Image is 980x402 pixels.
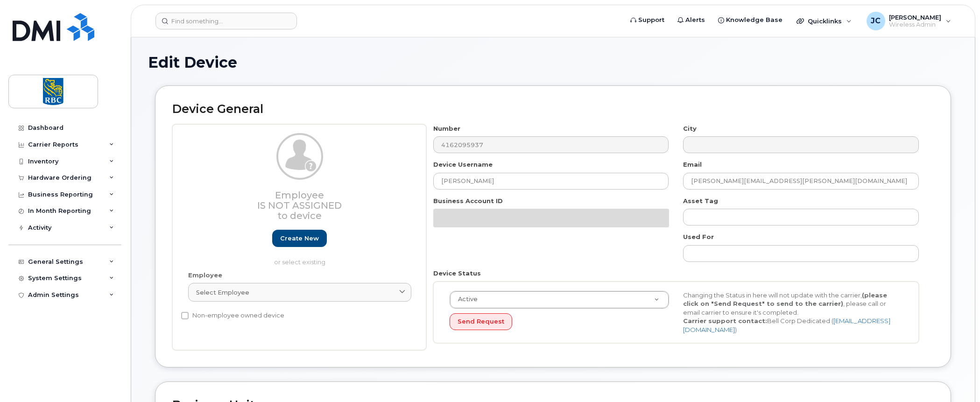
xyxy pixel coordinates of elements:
a: Create new [272,230,327,247]
h1: Edit Device [148,54,958,71]
h3: Employee [188,190,411,221]
label: Email [683,160,702,169]
label: Business Account ID [433,197,503,205]
p: or select existing [188,258,411,267]
a: Select employee [188,283,411,302]
span: Active [452,295,478,303]
strong: Carrier support contact: [683,317,767,324]
span: Select employee [196,288,249,297]
button: Send Request [450,313,512,331]
label: City [683,124,697,133]
label: Used For [683,233,714,241]
label: Asset Tag [683,197,718,205]
span: Is not assigned [257,200,342,211]
h2: Device General [172,103,934,116]
label: Device Status [433,269,481,278]
label: Device Username [433,160,493,169]
div: Changing the Status in here will not update with the carrier, , please call or email carrier to e... [676,291,909,334]
a: [EMAIL_ADDRESS][DOMAIN_NAME] [683,317,890,333]
label: Employee [188,271,222,280]
label: Non-employee owned device [181,310,284,321]
a: Active [450,291,669,308]
span: to device [277,210,322,221]
label: Number [433,124,460,133]
input: Non-employee owned device [181,312,189,319]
